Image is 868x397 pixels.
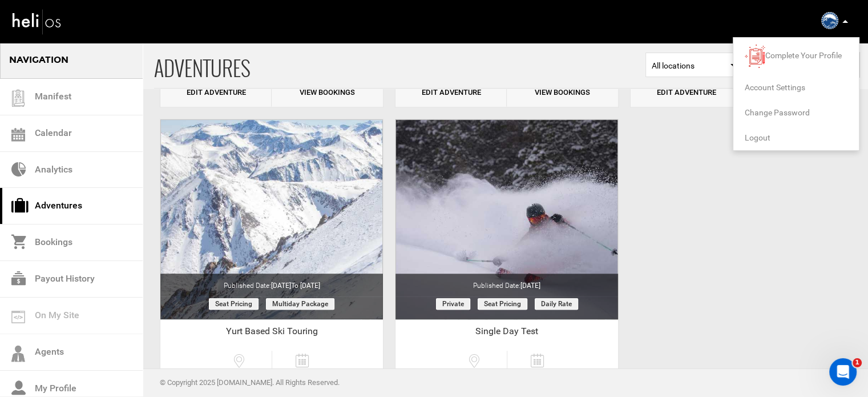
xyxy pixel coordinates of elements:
span: Multiday package [266,298,334,310]
a: Edit Adventure [631,79,742,107]
a: View Bookings [272,79,383,107]
span: 1 [853,358,862,367]
span: Complete Your Profile [765,51,842,60]
img: guest-list.svg [10,90,27,107]
img: calendar.svg [11,128,25,142]
span: [DATE] [271,282,320,290]
span: All locations [652,60,736,71]
img: heli-logo [11,6,63,37]
span: Daily rate [535,298,578,310]
span: Logout [745,133,770,142]
span: to [DATE] [291,282,320,290]
span: Select box activate [645,53,742,77]
span: Change Password [745,108,810,117]
span: ADVENTURES [154,42,645,88]
img: images [745,45,765,68]
a: View Bookings [507,79,618,107]
span: [DATE] [520,282,540,290]
img: 81b8b1873b693b634ec30c298c789820.png [821,12,838,29]
span: Seat Pricing [209,298,259,310]
span: Account Settings [745,83,805,92]
img: on_my_site.svg [11,311,25,323]
div: Single Day Test [395,325,618,342]
a: Edit Adventure [395,79,507,107]
span: Private [436,298,470,310]
img: agents-icon.svg [11,346,25,362]
span: Seat Pricing [478,298,527,310]
iframe: Intercom live chat [829,358,857,386]
div: Published Date: [160,274,383,291]
a: Edit Adventure [160,79,272,107]
div: Published Date: [395,274,618,291]
div: Yurt Based Ski Touring [160,325,383,342]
